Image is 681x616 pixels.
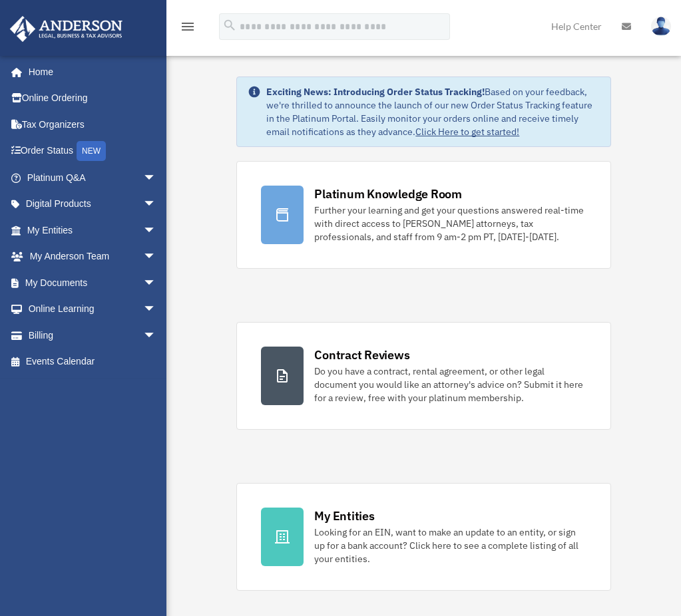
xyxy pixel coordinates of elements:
a: My Documentsarrow_drop_down [9,269,176,296]
div: My Entities [314,508,374,524]
strong: Exciting News: Introducing Order Status Tracking! [266,86,485,98]
a: Click Here to get started! [415,126,519,138]
a: Order StatusNEW [9,138,176,165]
div: Contract Reviews [314,347,409,363]
a: menu [180,23,196,35]
div: Further your learning and get your questions answered real-time with direct access to [PERSON_NAM... [314,204,586,243]
span: arrow_drop_down [143,164,170,192]
a: My Entitiesarrow_drop_down [9,217,176,243]
a: Contract Reviews Do you have a contract, rental agreement, or other legal document you would like... [236,322,610,430]
i: menu [180,19,196,35]
span: arrow_drop_down [143,191,170,218]
a: Online Learningarrow_drop_down [9,296,176,323]
a: Tax Organizers [9,111,176,138]
img: User Pic [651,17,671,36]
a: Online Ordering [9,85,176,112]
span: arrow_drop_down [143,269,170,297]
div: Do you have a contract, rental agreement, or other legal document you would like an attorney's ad... [314,365,586,404]
div: Platinum Knowledge Room [314,186,462,202]
a: Platinum Knowledge Room Further your learning and get your questions answered real-time with dire... [236,161,610,269]
span: arrow_drop_down [143,296,170,323]
i: search [222,18,237,33]
span: arrow_drop_down [143,243,170,271]
span: arrow_drop_down [143,322,170,349]
span: arrow_drop_down [143,217,170,244]
img: Anderson Advisors Platinum Portal [6,16,126,42]
a: My Anderson Teamarrow_drop_down [9,243,176,270]
a: Events Calendar [9,349,176,375]
a: Home [9,59,170,85]
div: Looking for an EIN, want to make an update to an entity, or sign up for a bank account? Click her... [314,526,586,565]
a: My Entities Looking for an EIN, want to make an update to an entity, or sign up for a bank accoun... [236,483,610,591]
a: Platinum Q&Aarrow_drop_down [9,164,176,191]
a: Digital Productsarrow_drop_down [9,191,176,218]
div: Based on your feedback, we're thrilled to announce the launch of our new Order Status Tracking fe... [266,85,599,138]
div: NEW [77,141,106,161]
a: Billingarrow_drop_down [9,322,176,349]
